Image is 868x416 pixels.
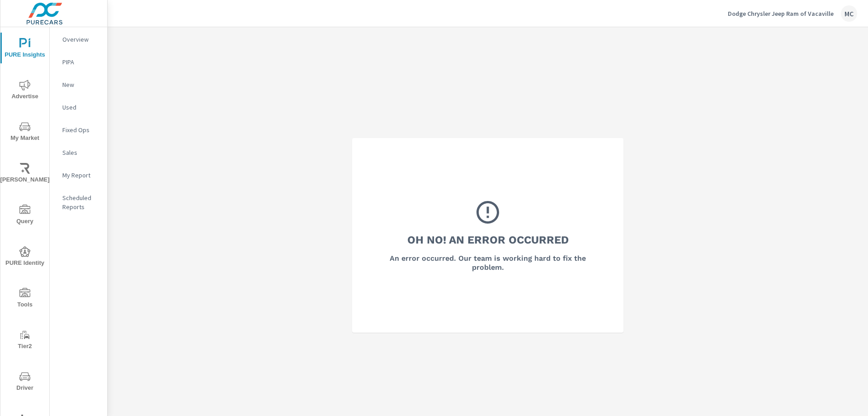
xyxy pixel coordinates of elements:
h3: Oh No! An Error Occurred [407,232,569,248]
div: Fixed Ops [50,123,107,137]
span: Query [3,205,47,227]
span: My Market [3,121,47,143]
p: Dodge Chrysler Jeep Ram of Vacaville [728,10,834,18]
p: New [62,80,100,89]
h6: An error occurred. Our team is working hard to fix the problem. [377,254,599,272]
p: Used [62,103,100,112]
p: Scheduled Reports [62,193,100,211]
p: Sales [62,148,100,157]
div: My Report [50,168,107,182]
span: Driver [3,371,47,393]
span: PURE Insights [3,38,47,60]
div: Used [50,100,107,114]
div: PIPA [50,55,107,69]
p: PIPA [62,57,100,67]
div: MC [841,5,857,22]
span: Advertise [3,80,47,102]
p: Fixed Ops [62,125,100,134]
span: [PERSON_NAME] [3,163,47,185]
p: Overview [62,35,100,44]
span: PURE Identity [3,246,47,268]
span: Tier2 [3,330,47,352]
div: Sales [50,146,107,159]
div: Overview [50,33,107,46]
div: Scheduled Reports [50,191,107,214]
p: My Report [62,171,100,180]
div: New [50,78,107,91]
span: Tools [3,288,47,310]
